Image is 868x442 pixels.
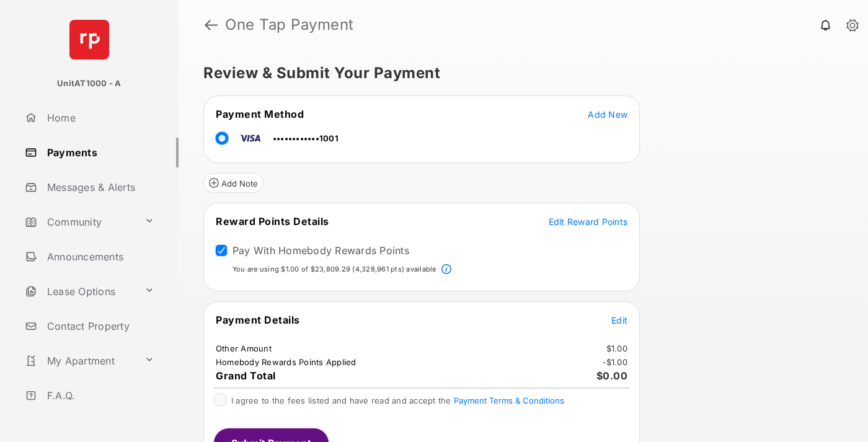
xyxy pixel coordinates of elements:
h5: Review & Submit Your Payment [203,66,833,81]
span: ••••••••••••1001 [273,133,339,143]
span: Edit Reward Points [549,216,628,227]
td: $1.00 [606,343,628,354]
span: Payment Details [216,314,300,326]
a: Lease Options [20,276,139,306]
span: Payment Method [216,108,304,120]
button: Edit Reward Points [549,215,628,228]
td: - $1.00 [602,356,629,368]
a: Home [20,103,179,133]
span: Grand Total [216,369,276,382]
a: Payments [20,138,179,167]
strong: One Tap Payment [225,17,354,32]
button: I agree to the fees listed and have read and accept the [454,396,564,405]
span: I agree to the fees listed and have read and accept the [231,396,564,405]
a: My Apartment [20,346,139,376]
a: F.A.Q. [20,381,179,410]
span: Edit [611,315,627,325]
a: Announcements [20,242,179,272]
span: Add New [588,109,627,120]
a: Community [20,207,139,237]
td: Homebody Rewards Points Applied [215,356,357,368]
img: svg+xml;base64,PHN2ZyB4bWxucz0iaHR0cDovL3d3dy53My5vcmcvMjAwMC9zdmciIHdpZHRoPSI2NCIgaGVpZ2h0PSI2NC... [69,20,109,60]
button: Add Note [203,173,263,193]
p: UnitAT1000 - A [57,77,121,90]
span: Reward Points Details [216,215,329,228]
a: Messages & Alerts [20,172,179,202]
a: Contact Property [20,311,179,341]
p: You are using $1.00 of $23,809.29 (4,328,961 pts) available [232,264,436,275]
label: Pay With Homebody Rewards Points [232,244,409,257]
button: Add New [588,108,627,120]
span: $0.00 [596,369,628,382]
button: Edit [611,314,627,326]
td: Other Amount [215,343,272,354]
